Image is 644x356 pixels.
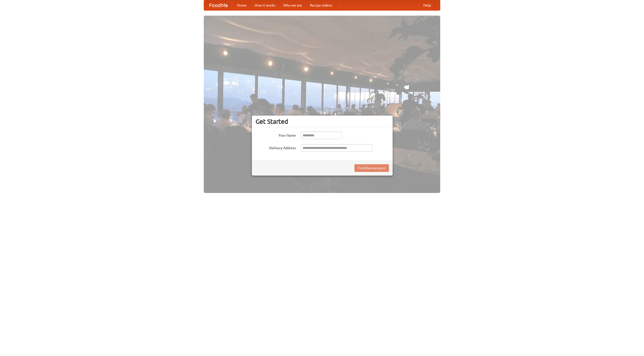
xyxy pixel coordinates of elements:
a: Recipe videos [306,0,336,10]
a: How it works [251,0,279,10]
a: FoodMe [204,0,233,10]
a: Home [233,0,251,10]
a: Who we are [279,0,306,10]
label: Your Name [256,132,296,138]
a: Help [419,0,435,10]
label: Delivery Address [256,144,296,150]
button: Find Restaurants! [354,164,389,172]
h3: Get Started [256,118,389,125]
